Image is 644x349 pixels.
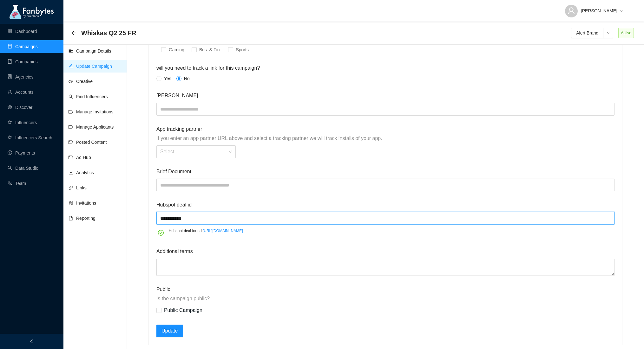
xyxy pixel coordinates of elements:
[8,59,38,64] a: bookCompanies
[69,140,107,145] a: video-cameraPosted Content
[156,134,614,142] span: If you enter an app partner URL above and select a tracking partner we will track installs of you...
[161,327,178,335] span: Update
[158,228,164,238] span: check-circle
[568,7,575,15] span: user
[81,28,136,38] span: Whiskas Q2 25 FR
[168,228,243,234] p: Hubspot deal found:
[69,48,111,54] a: align-leftCampaign Details
[69,124,114,130] a: video-cameraManage Applicants
[8,29,37,34] a: appstoreDashboard
[603,28,613,38] button: down
[8,181,26,186] a: usergroup-addTeam
[161,75,174,82] span: Yes
[156,325,183,337] button: Update
[69,94,108,99] a: searchFind Influencers
[203,229,243,233] a: [URL][DOMAIN_NAME]
[30,339,34,344] span: left
[181,75,192,82] span: No
[69,200,96,206] a: hddInvitations
[156,92,614,99] span: [PERSON_NAME]
[156,201,614,209] span: Hubspot deal id
[156,64,614,72] span: will you need to track a link for this campaign?
[581,7,617,14] span: [PERSON_NAME]
[8,105,32,110] a: radar-chartDiscover
[8,166,38,171] a: searchData Studio
[8,74,34,79] a: containerAgencies
[71,30,76,36] div: Back
[618,28,634,38] span: Active
[197,45,223,54] span: Bus. & Fin.
[156,125,614,133] span: App tracking partner
[69,155,91,160] a: video-cameraAd Hub
[69,170,94,175] a: line-chartAnalytics
[69,216,95,221] a: fileReporting
[8,135,52,140] a: starInfluencers Search
[576,29,598,36] span: Alert Brand
[8,44,38,49] a: databaseCampaigns
[8,120,37,125] a: starInfluencers
[156,247,614,255] span: Additional terms
[166,45,187,54] span: Gaming
[161,306,205,315] span: Public Campaign
[8,150,35,155] a: pay-circlePayments
[603,31,613,35] span: down
[69,109,114,114] a: video-cameraManage Invitations
[69,79,93,84] a: eyeCreative
[71,30,76,35] span: arrow-left
[156,295,614,302] span: Is the campaign public?
[233,45,251,54] span: Sports
[156,168,614,175] span: Brief Document
[69,64,112,69] a: editUpdate Campaign
[571,28,603,38] button: Alert Brand
[8,90,34,95] a: userAccounts
[156,285,614,293] span: Public
[69,185,87,190] a: linkLinks
[560,3,628,13] button: [PERSON_NAME]down
[620,9,623,13] span: down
